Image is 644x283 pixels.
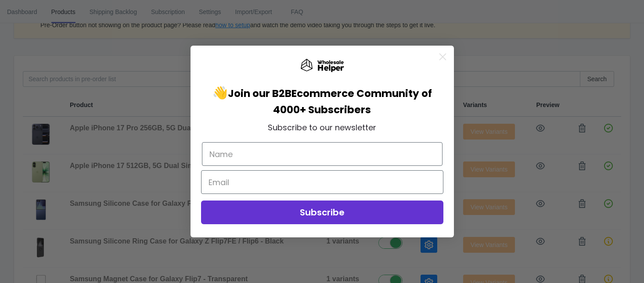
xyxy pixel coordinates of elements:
[201,201,443,224] button: Subscribe
[268,122,376,133] span: Subscribe to our newsletter
[273,86,432,117] span: Ecommerce Community of 4000+ Subscribers
[300,59,344,73] img: Wholesale Helper Logo
[228,86,291,100] span: Join our B2B
[201,170,443,194] input: Email
[212,84,291,101] span: 👋
[202,142,443,166] input: Name
[435,49,450,64] button: Close dialog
